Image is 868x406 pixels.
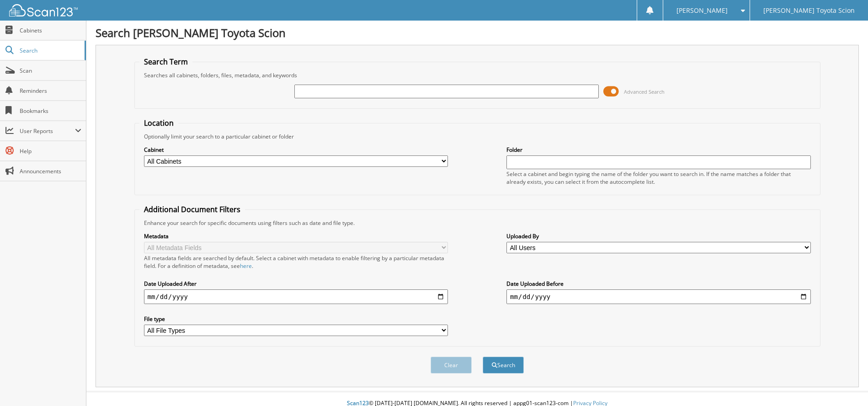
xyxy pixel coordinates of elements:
[240,262,252,270] a: here
[144,146,448,154] label: Cabinet
[139,133,815,140] div: Optionally limit your search to a particular cabinet or folder
[676,8,728,13] span: [PERSON_NAME]
[9,4,78,16] img: scan123-logo-white.svg
[96,25,859,40] h1: Search [PERSON_NAME] Toyota Scion
[506,232,811,240] label: Uploaded By
[139,219,815,227] div: Enhance your search for specific documents using filters such as date and file type.
[144,280,448,288] label: Date Uploaded After
[20,67,81,75] span: Scan
[20,107,81,115] span: Bookmarks
[20,127,75,135] span: User Reports
[20,27,81,34] span: Cabinets
[20,87,81,95] span: Reminders
[506,289,811,304] input: end
[144,315,448,323] label: File type
[144,254,448,270] div: All metadata fields are searched by default. Select a cabinet with metadata to enable filtering b...
[20,167,81,175] span: Announcements
[763,8,855,13] span: [PERSON_NAME] Toyota Scion
[20,147,81,155] span: Help
[483,357,524,374] button: Search
[139,204,245,214] legend: Additional Document Filters
[20,47,80,54] span: Search
[506,280,811,288] label: Date Uploaded Before
[139,71,815,79] div: Searches all cabinets, folders, files, metadata, and keywords
[506,170,811,186] div: Select a cabinet and begin typing the name of the folder you want to search in. If the name match...
[144,232,448,240] label: Metadata
[506,146,811,154] label: Folder
[139,118,178,128] legend: Location
[139,57,192,67] legend: Search Term
[624,88,665,95] span: Advanced Search
[822,362,868,406] iframe: Chat Widget
[431,357,472,374] button: Clear
[144,289,448,304] input: start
